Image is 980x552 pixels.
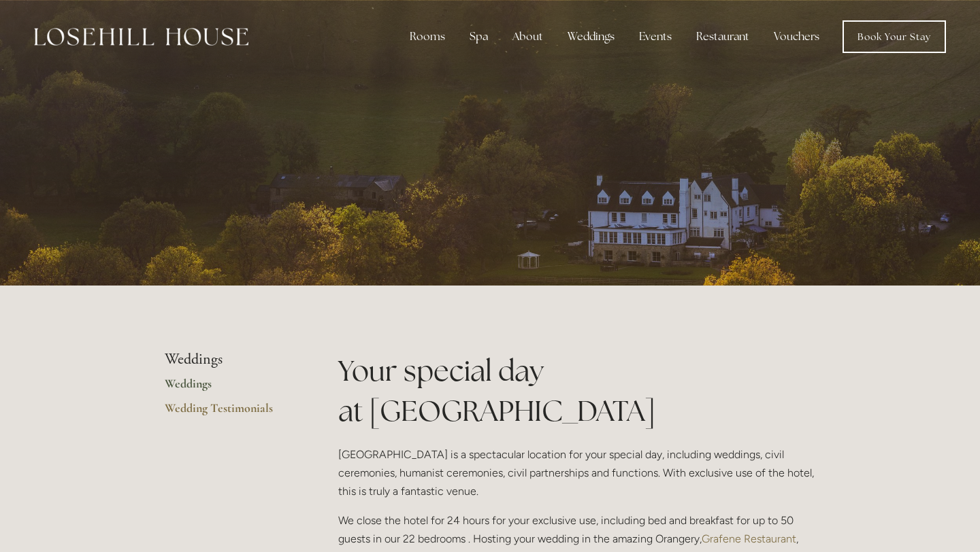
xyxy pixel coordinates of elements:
a: Wedding Testimonials [165,400,295,425]
a: Vouchers [763,23,830,50]
div: Spa [459,23,499,50]
div: Events [628,23,683,50]
div: Weddings [557,23,625,50]
div: About [502,23,554,50]
div: Rooms [399,23,456,50]
div: Restaurant [685,23,760,50]
p: [GEOGRAPHIC_DATA] is a spectacular location for your special day, including weddings, civil cerem... [338,445,815,501]
h1: Your special day at [GEOGRAPHIC_DATA] [338,351,815,431]
a: Grafene Restaurant [702,532,796,545]
img: Losehill House [34,28,248,46]
a: Weddings [165,376,295,400]
li: Weddings [165,351,295,368]
a: Book Your Stay [843,20,946,53]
